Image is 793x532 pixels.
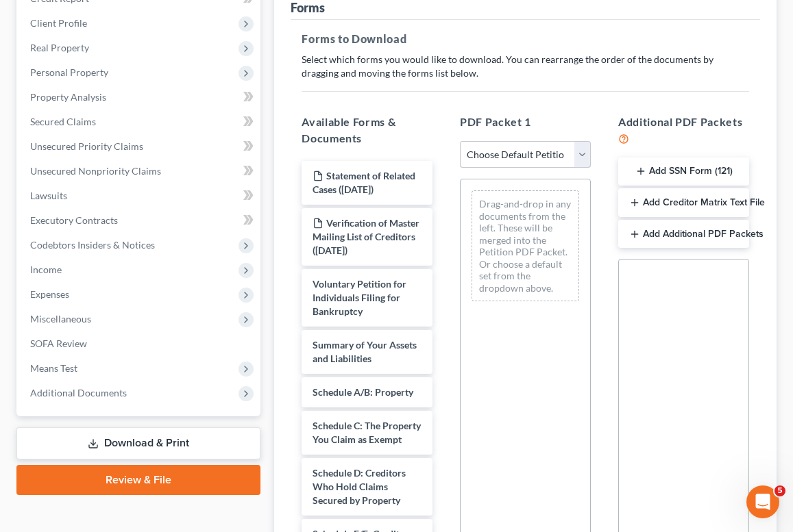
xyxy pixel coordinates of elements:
a: Download & Print [16,427,260,459]
span: Income [30,264,62,275]
h5: Forms to Download [302,31,749,47]
iframe: Intercom live chat [746,485,779,518]
h5: PDF Packet 1 [460,114,591,130]
span: Lawsuits [30,190,67,201]
span: Means Test [30,362,77,374]
span: Miscellaneous [30,313,91,325]
span: Property Analysis [30,91,106,103]
button: Add Creditor Matrix Text File [618,188,749,217]
a: Unsecured Nonpriority Claims [19,159,260,183]
a: Review & File [16,465,260,495]
span: 5 [774,485,785,496]
a: Executory Contracts [19,208,260,233]
span: Real Property [30,42,89,53]
span: Secured Claims [30,116,96,127]
span: Expenses [30,288,69,300]
a: Lawsuits [19,183,260,208]
span: Voluntary Petition for Individuals Filing for Bankruptcy [313,278,406,317]
button: Add Additional PDF Packets [618,220,749,249]
span: Additional Documents [30,387,127,398]
span: Codebtors Insiders & Notices [30,239,155,251]
span: Schedule D: Creditors Who Hold Claims Secured by Property [313,467,406,506]
p: Select which forms you would like to download. You can rearrange the order of the documents by dr... [302,53,749,80]
h5: Available Forms & Documents [302,114,432,147]
span: Unsecured Priority Claims [30,140,143,152]
span: Verification of Master Mailing List of Creditors ([DATE]) [313,217,419,256]
a: Secured Claims [19,110,260,134]
span: Personal Property [30,66,108,78]
span: SOFA Review [30,338,87,349]
span: Summary of Your Assets and Liabilities [313,339,417,364]
span: Schedule A/B: Property [313,386,413,398]
span: Schedule C: The Property You Claim as Exempt [313,420,421,445]
div: Drag-and-drop in any documents from the left. These will be merged into the Petition PDF Packet. ... [472,190,579,301]
a: Property Analysis [19,85,260,110]
span: Executory Contracts [30,214,118,226]
button: Add SSN Form (121) [618,157,749,186]
h5: Additional PDF Packets [618,114,749,147]
a: Unsecured Priority Claims [19,134,260,159]
a: SOFA Review [19,331,260,356]
span: Unsecured Nonpriority Claims [30,165,161,177]
span: Client Profile [30,17,87,29]
span: Statement of Related Cases ([DATE]) [313,170,415,195]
